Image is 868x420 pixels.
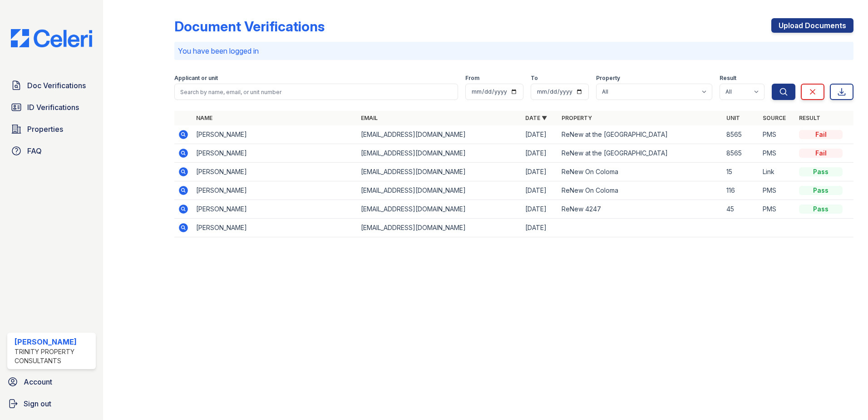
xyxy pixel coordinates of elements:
[759,163,795,181] td: Link
[7,142,96,160] a: FAQ
[558,125,723,144] td: ReNew at the [GEOGRAPHIC_DATA]
[522,125,558,144] td: [DATE]
[196,115,212,121] a: Name
[522,144,558,163] td: [DATE]
[799,130,843,139] div: Fail
[723,163,759,181] td: 15
[174,84,458,100] input: Search by name, email, or unit number
[192,144,357,163] td: [PERSON_NAME]
[558,181,723,200] td: ReNew On Coloma
[522,200,558,219] td: [DATE]
[192,219,357,237] td: [PERSON_NAME]
[357,200,522,219] td: [EMAIL_ADDRESS][DOMAIN_NAME]
[7,98,96,116] a: ID Verifications
[759,144,795,163] td: PMS
[720,75,736,82] label: Result
[4,29,99,47] img: CE_Logo_Blue-a8612792a0a2168367f1c8372b55b34899dd931a85d93a1a3d3e32e68fde9ad4.png
[558,200,723,219] td: ReNew 4247
[558,163,723,181] td: ReNew On Coloma
[178,45,850,56] p: You have been logged in
[174,75,218,82] label: Applicant or unit
[562,115,592,121] a: Property
[465,75,479,82] label: From
[24,376,52,387] span: Account
[192,125,357,144] td: [PERSON_NAME]
[531,75,538,82] label: To
[192,163,357,181] td: [PERSON_NAME]
[7,76,96,95] a: Doc Verifications
[357,181,522,200] td: [EMAIL_ADDRESS][DOMAIN_NAME]
[15,347,92,365] div: Trinity Property Consultants
[799,186,843,195] div: Pass
[27,145,42,156] span: FAQ
[192,181,357,200] td: [PERSON_NAME]
[27,102,79,113] span: ID Verifications
[759,200,795,219] td: PMS
[174,18,325,35] div: Document Verifications
[759,125,795,144] td: PMS
[799,205,843,214] div: Pass
[27,124,63,135] span: Properties
[357,125,522,144] td: [EMAIL_ADDRESS][DOMAIN_NAME]
[558,144,723,163] td: ReNew at the [GEOGRAPHIC_DATA]
[759,181,795,200] td: PMS
[27,80,86,91] span: Doc Verifications
[522,163,558,181] td: [DATE]
[192,200,357,219] td: [PERSON_NAME]
[763,115,786,121] a: Source
[596,75,620,82] label: Property
[361,115,378,121] a: Email
[4,395,99,413] a: Sign out
[723,144,759,163] td: 8565
[522,181,558,200] td: [DATE]
[723,125,759,144] td: 8565
[723,181,759,200] td: 116
[723,200,759,219] td: 45
[7,120,96,138] a: Properties
[799,115,820,121] a: Result
[357,163,522,181] td: [EMAIL_ADDRESS][DOMAIN_NAME]
[522,219,558,237] td: [DATE]
[357,144,522,163] td: [EMAIL_ADDRESS][DOMAIN_NAME]
[15,336,92,347] div: [PERSON_NAME]
[726,115,740,121] a: Unit
[799,149,843,158] div: Fail
[4,373,99,391] a: Account
[24,398,51,409] span: Sign out
[357,219,522,237] td: [EMAIL_ADDRESS][DOMAIN_NAME]
[799,167,843,176] div: Pass
[771,18,853,33] a: Upload Documents
[525,115,547,121] a: Date ▼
